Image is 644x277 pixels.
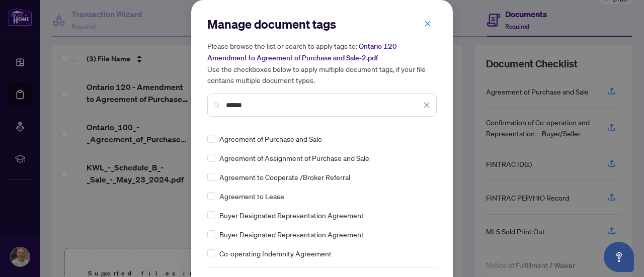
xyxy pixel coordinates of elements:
span: Agreement of Assignment of Purchase and Sale [219,152,369,163]
span: close [424,20,431,27]
span: Agreement of Purchase and Sale [219,133,322,144]
button: Open asap [604,242,634,272]
span: Buyer Designated Representation Agreement [219,229,364,240]
span: Agreement to Cooperate /Broker Referral [219,171,350,182]
span: Agreement to Lease [219,191,284,202]
h2: Manage document tags [207,16,437,32]
span: Buyer Designated Representation Agreement [219,210,364,221]
h5: Please browse the list or search to apply tags to: Use the checkboxes below to apply multiple doc... [207,40,437,85]
span: close [423,102,430,109]
span: Co-operating Indemnity Agreement [219,248,332,259]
